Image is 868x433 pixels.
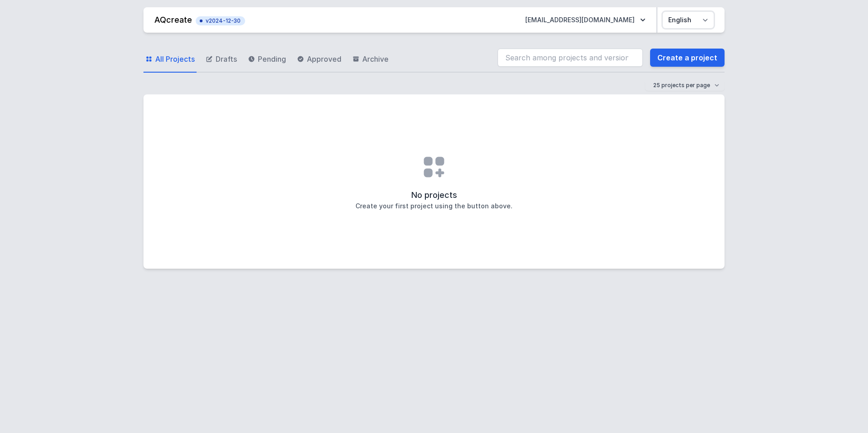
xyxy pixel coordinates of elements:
button: v2024-12-30 [196,15,245,25]
span: Approved [307,54,341,64]
a: Archive [350,46,390,73]
button: [EMAIL_ADDRESS][DOMAIN_NAME] [518,12,653,28]
h2: No projects [411,189,457,202]
a: Pending [246,46,288,73]
a: All Projects [143,46,197,73]
span: Archive [362,54,389,64]
span: Pending [258,54,286,64]
span: Drafts [216,54,237,64]
input: Search among projects and versions... [498,49,643,67]
span: v2024-12-30 [200,17,241,25]
a: AQcreate [154,15,192,25]
a: Drafts [204,46,239,73]
a: Create a project [650,49,725,67]
a: Approved [295,46,343,73]
h3: Create your first project using the button above. [355,202,513,211]
select: Choose language [663,12,714,28]
span: All Projects [155,54,195,64]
